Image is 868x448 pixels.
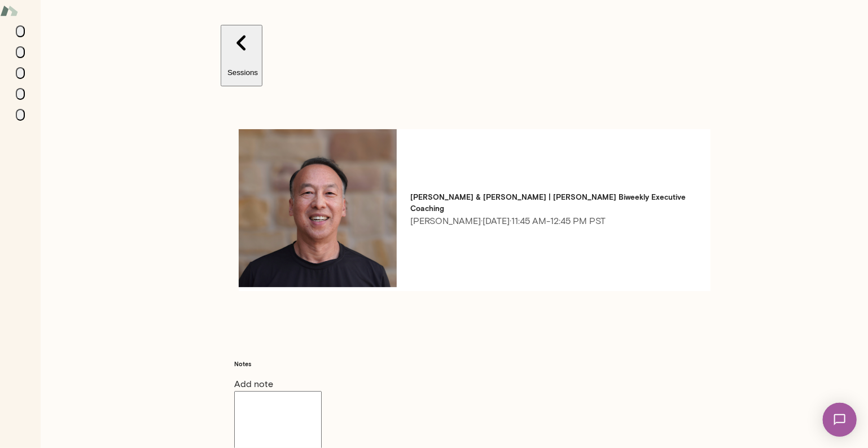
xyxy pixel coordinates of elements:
[225,68,258,77] p: Sessions
[410,192,711,214] h5: [PERSON_NAME] & [PERSON_NAME] | [PERSON_NAME] Biweekly Executive Coaching
[16,67,25,79] button: Growth Plan
[234,379,273,389] label: Add note
[16,88,25,100] button: Insights
[16,109,25,121] button: Documents
[410,214,711,228] p: [PERSON_NAME] · [DATE] · 11:45 AM-12:45 PM PST
[234,359,715,368] h6: Notes
[16,46,25,58] button: Sessions
[221,25,262,86] button: Sessions
[16,25,25,37] button: Home
[239,129,397,287] img: Derrick Mar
